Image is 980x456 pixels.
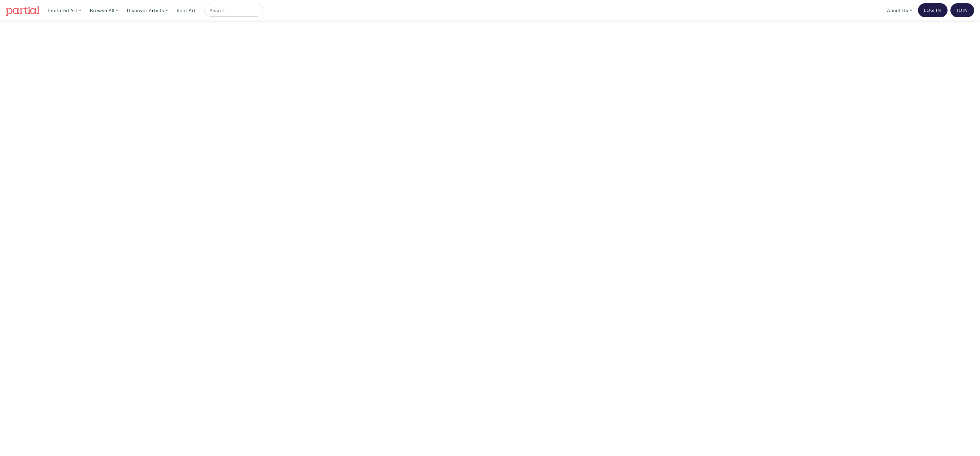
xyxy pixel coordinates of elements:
a: Rent Art [174,4,199,17]
input: Search [209,6,257,14]
a: Log In [918,3,948,17]
a: Featured Art [45,4,84,17]
a: Browse All [87,4,121,17]
a: Join [950,3,974,17]
a: Discover Artists [124,4,171,17]
a: About Us [884,4,915,17]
